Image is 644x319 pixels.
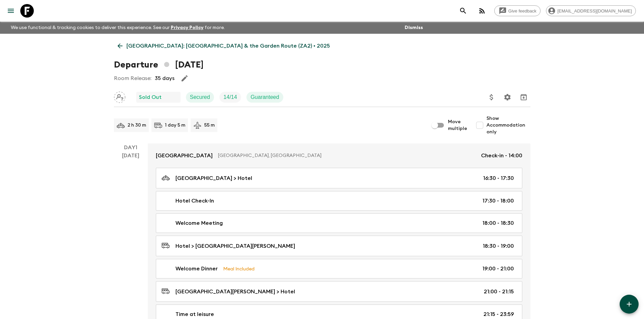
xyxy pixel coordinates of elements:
[139,93,162,101] p: Sold Out
[403,23,425,32] button: Dismiss
[186,92,214,103] div: Secured
[175,242,295,250] p: Hotel > [GEOGRAPHIC_DATA][PERSON_NAME]
[175,265,218,273] p: Welcome Dinner
[494,5,541,16] a: Give feedback
[171,25,204,30] a: Privacy Policy
[218,152,476,159] p: [GEOGRAPHIC_DATA], [GEOGRAPHIC_DATA]
[4,4,18,18] button: menu
[165,122,185,129] p: 1 day 5 m
[482,265,514,273] p: 19:00 - 21:00
[156,259,522,278] a: Welcome DinnerMeal Included19:00 - 21:00
[546,5,636,16] div: [EMAIL_ADDRESS][DOMAIN_NAME]
[251,93,279,101] p: Guaranteed
[156,191,522,211] a: Hotel Check-In17:30 - 18:00
[114,58,204,72] h1: Departure [DATE]
[448,118,468,132] span: Move multiple
[482,219,514,227] p: 18:00 - 18:30
[483,310,514,318] p: 21:15 - 23:59
[127,122,146,129] p: 2 h 30 m
[114,143,148,152] p: Day 1
[8,22,228,34] p: We use functional & tracking cookies to deliver this experience. See our for more.
[114,94,125,99] span: Assign pack leader
[175,288,295,296] p: [GEOGRAPHIC_DATA][PERSON_NAME] > Hotel
[486,115,530,135] span: Show Accommodation only
[114,74,151,82] p: Room Release:
[156,281,522,302] a: [GEOGRAPHIC_DATA][PERSON_NAME] > Hotel21:00 - 21:15
[175,310,214,318] p: Time at leisure
[554,8,636,14] span: [EMAIL_ADDRESS][DOMAIN_NAME]
[223,265,255,272] p: Meal Included
[456,4,470,18] button: search adventures
[156,168,522,188] a: [GEOGRAPHIC_DATA] > Hotel16:30 - 17:30
[483,174,514,182] p: 16:30 - 17:30
[483,242,514,250] p: 18:30 - 19:00
[517,90,530,104] button: Archive (Completed, Cancelled or Unsynced Departures only)
[175,197,214,205] p: Hotel Check-In
[175,219,223,227] p: Welcome Meeting
[175,174,252,182] p: [GEOGRAPHIC_DATA] > Hotel
[155,74,174,82] p: 35 days
[204,122,215,129] p: 55 m
[223,93,237,101] p: 14 / 14
[484,288,514,296] p: 21:00 - 21:15
[148,143,530,168] a: [GEOGRAPHIC_DATA][GEOGRAPHIC_DATA], [GEOGRAPHIC_DATA]Check-in - 14:00
[126,42,330,50] p: [GEOGRAPHIC_DATA]: [GEOGRAPHIC_DATA] & the Garden Route (ZA2) • 2025
[482,197,514,205] p: 17:30 - 18:00
[219,92,241,103] div: Trip Fill
[114,39,334,53] a: [GEOGRAPHIC_DATA]: [GEOGRAPHIC_DATA] & the Garden Route (ZA2) • 2025
[156,213,522,233] a: Welcome Meeting18:00 - 18:30
[485,90,498,104] button: Update Price, Early Bird Discount and Costs
[156,152,213,160] p: [GEOGRAPHIC_DATA]
[501,90,514,104] button: Settings
[156,236,522,256] a: Hotel > [GEOGRAPHIC_DATA][PERSON_NAME]18:30 - 19:00
[190,93,210,101] p: Secured
[481,152,522,160] p: Check-in - 14:00
[505,8,540,14] span: Give feedback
